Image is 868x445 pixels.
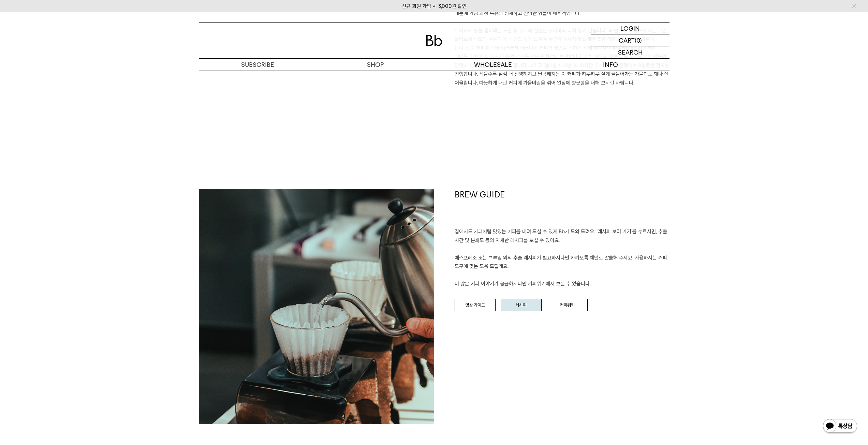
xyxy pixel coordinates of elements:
[591,23,670,34] a: LOGIN
[426,35,442,46] img: 로고
[455,189,670,228] h1: BREW GUIDE
[591,34,670,46] a: CART (0)
[552,59,670,71] p: INFO
[402,3,467,9] a: 신규 회원 가입 시 3,000원 할인
[822,418,858,435] img: 카카오톡 채널 1:1 채팅 버튼
[619,34,635,46] p: CART
[455,299,496,312] a: 영상 가이드
[501,299,542,312] a: 레시피
[455,227,670,288] p: 집에서도 카페처럼 맛있는 커피를 내려 드실 ﻿수 있게 Bb가 도와 드려요. '레시피 보러 가기'를 누르시면, 추출 시간 및 분쇄도 등의 자세한 레시피를 보실 수 있어요. 에스...
[434,59,552,71] p: WHOLESALE
[620,23,640,34] p: LOGIN
[547,299,588,312] a: 커피위키
[635,34,642,46] p: (0)
[199,59,317,71] a: SUBSCRIBE
[317,59,434,71] a: SHOP
[199,189,434,424] img: a9080350f8f7d047e248a4ae6390d20f_153659.jpg
[618,46,643,58] p: SEARCH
